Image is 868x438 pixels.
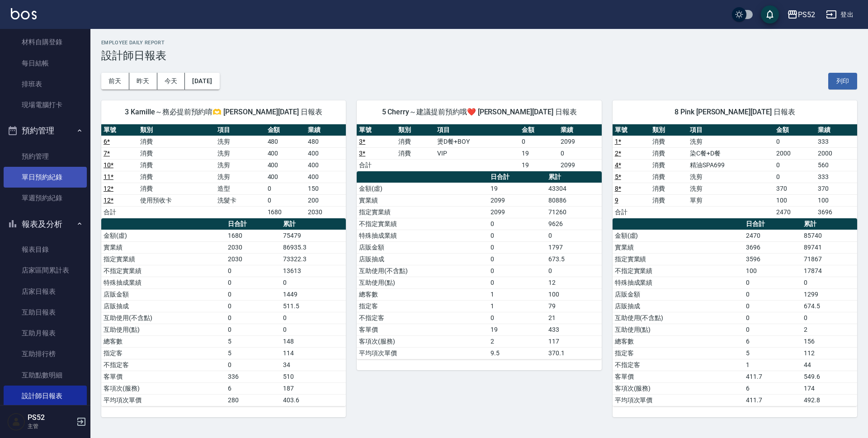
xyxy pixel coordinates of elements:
[802,230,857,241] td: 85740
[546,347,602,359] td: 370.1
[613,312,744,324] td: 互助使用(不含點)
[816,159,857,171] td: 560
[802,324,857,335] td: 2
[4,260,87,281] a: 店家區間累計表
[138,183,215,194] td: 消費
[226,253,280,265] td: 2030
[613,347,744,359] td: 指定客
[546,183,602,194] td: 43304
[101,288,226,300] td: 店販金額
[265,136,306,147] td: 480
[215,194,265,206] td: 洗髮卡
[488,265,546,277] td: 0
[101,218,346,406] table: a dense table
[802,394,857,406] td: 492.8
[546,288,602,300] td: 100
[226,335,280,347] td: 5
[744,312,802,324] td: 0
[357,347,488,359] td: 平均項次單價
[101,300,226,312] td: 店販抽成
[4,119,87,142] button: 預約管理
[7,413,25,431] img: Person
[265,194,306,206] td: 0
[101,253,226,265] td: 指定實業績
[101,73,129,89] button: 前天
[357,324,488,335] td: 客單價
[650,171,688,183] td: 消費
[28,422,74,430] p: 主管
[802,218,857,230] th: 累計
[816,171,857,183] td: 333
[357,230,488,241] td: 特殊抽成業績
[281,382,346,394] td: 187
[357,124,601,171] table: a dense table
[488,347,546,359] td: 9.5
[281,335,346,347] td: 148
[226,324,280,335] td: 0
[435,136,519,147] td: 燙D餐+BOY
[138,194,215,206] td: 使用預收卡
[4,212,87,236] button: 報表及分析
[546,312,602,324] td: 21
[357,183,488,194] td: 金額(虛)
[357,218,488,230] td: 不指定實業績
[613,288,744,300] td: 店販金額
[613,359,744,371] td: 不指定客
[744,241,802,253] td: 3696
[215,124,265,136] th: 項目
[816,136,857,147] td: 333
[774,136,816,147] td: 0
[488,288,546,300] td: 1
[226,218,280,230] th: 日合計
[281,253,346,265] td: 73322.3
[650,159,688,171] td: 消費
[744,394,802,406] td: 411.7
[185,73,219,89] button: [DATE]
[4,167,87,188] a: 單日預約紀錄
[281,265,346,277] td: 13613
[546,230,602,241] td: 0
[112,108,335,117] span: 3 Kamille～務必提前預約唷🫶 [PERSON_NAME][DATE] 日報表
[306,124,346,136] th: 業績
[519,136,559,147] td: 0
[396,136,435,147] td: 消費
[4,188,87,208] a: 單週預約紀錄
[101,265,226,277] td: 不指定實業績
[546,218,602,230] td: 9626
[281,300,346,312] td: 511.5
[828,73,857,89] button: 列印
[488,277,546,288] td: 0
[357,253,488,265] td: 店販抽成
[744,253,802,265] td: 3596
[744,335,802,347] td: 6
[4,74,87,94] a: 排班表
[226,359,280,371] td: 0
[368,108,590,117] span: 5 Cherry～建議提前預約哦❤️ [PERSON_NAME][DATE] 日報表
[613,241,744,253] td: 實業績
[357,300,488,312] td: 指定客
[4,365,87,386] a: 互助點數明細
[226,277,280,288] td: 0
[802,253,857,265] td: 71867
[28,413,74,422] h5: PS52
[226,300,280,312] td: 0
[488,230,546,241] td: 0
[623,108,846,117] span: 8 Pink [PERSON_NAME][DATE] 日報表
[613,124,857,218] table: a dense table
[744,382,802,394] td: 6
[226,394,280,406] td: 280
[488,312,546,324] td: 0
[613,265,744,277] td: 不指定實業績
[4,53,87,74] a: 每日結帳
[306,183,346,194] td: 150
[546,194,602,206] td: 80886
[650,183,688,194] td: 消費
[357,288,488,300] td: 總客數
[688,194,774,206] td: 單剪
[281,394,346,406] td: 403.6
[488,206,546,218] td: 2099
[774,183,816,194] td: 370
[613,335,744,347] td: 總客數
[488,183,546,194] td: 19
[613,277,744,288] td: 特殊抽成業績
